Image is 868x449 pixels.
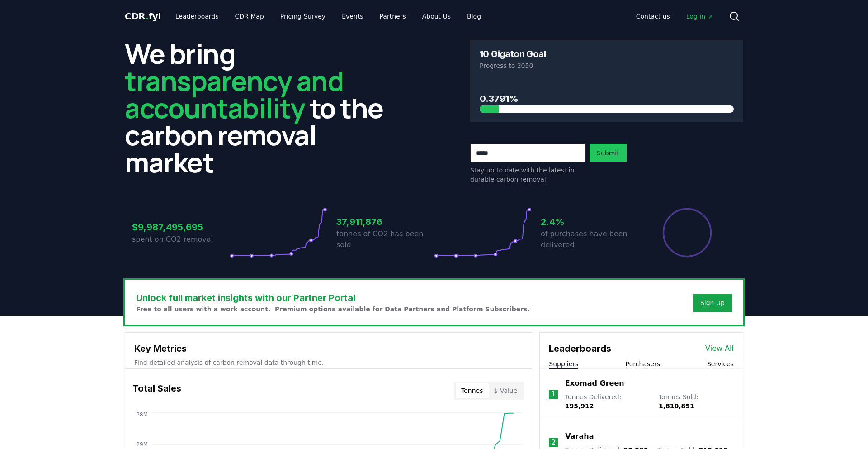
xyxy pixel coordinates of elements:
span: CDR fyi [125,11,161,22]
h3: 37,911,876 [336,215,434,229]
p: spent on CO2 removal [132,234,230,245]
span: 195,912 [565,402,594,410]
a: View All [705,343,734,354]
p: Progress to 2050 [480,61,734,70]
a: CDR Map [228,8,271,24]
a: Log in [679,8,722,24]
tspan: 38M [136,411,148,418]
span: 1,810,851 [659,402,694,410]
h3: 0.3791% [480,92,734,105]
tspan: 29M [136,441,148,448]
h3: 10 Gigaton Goal [480,49,546,58]
p: 1 [551,389,556,400]
p: Tonnes Sold : [659,392,734,411]
p: Tonnes Delivered : [565,392,650,411]
a: Leaderboards [168,8,226,24]
p: of purchases have been delivered [541,229,638,250]
a: Sign Up [700,298,725,307]
a: Contact us [629,8,677,24]
p: tonnes of CO2 has been sold [336,229,434,250]
h3: Unlock full market insights with our Partner Portal [136,291,530,305]
h3: Leaderboards [549,342,611,355]
div: Percentage of sales delivered [662,207,712,258]
button: Submit [590,144,627,162]
h3: Key Metrics [134,342,523,355]
nav: Main [168,8,488,24]
a: Exomad Green [565,378,624,389]
span: transparency and accountability [125,62,343,126]
a: CDR.fyi [125,10,161,23]
span: Log in [686,12,714,21]
p: Free to all users with a work account. Premium options available for Data Partners and Platform S... [136,305,530,314]
a: Blog [460,8,488,24]
button: $ Value [489,383,523,398]
span: . [146,11,149,22]
p: Find detailed analysis of carbon removal data through time. [134,358,523,367]
a: Partners [373,8,413,24]
h3: 2.4% [541,215,638,229]
button: Sign Up [693,294,732,312]
h3: Total Sales [132,382,181,400]
h3: $9,987,495,695 [132,220,230,234]
button: Suppliers [549,359,578,368]
a: Pricing Survey [273,8,333,24]
a: Varaha [565,431,594,442]
a: Events [335,8,370,24]
button: Tonnes [456,383,488,398]
a: About Us [415,8,458,24]
nav: Main [629,8,722,24]
button: Purchasers [625,359,660,368]
p: 2 [551,437,556,448]
button: Services [707,359,734,368]
h2: We bring to the carbon removal market [125,40,398,176]
p: Stay up to date with the latest in durable carbon removal. [470,166,586,184]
